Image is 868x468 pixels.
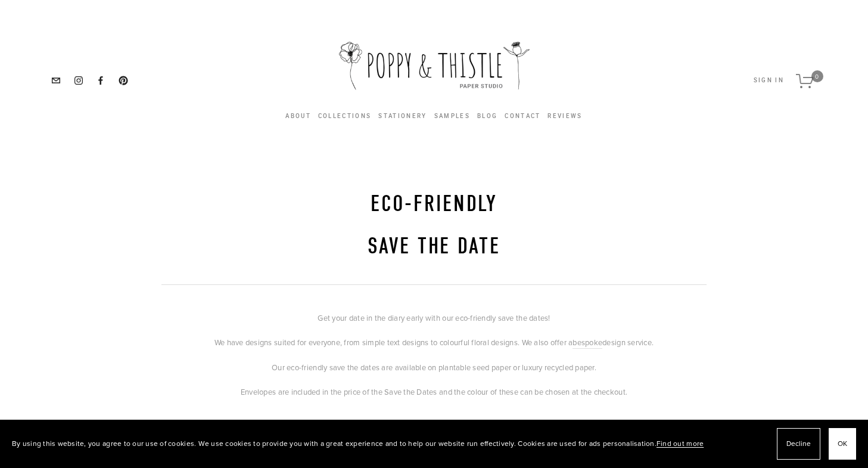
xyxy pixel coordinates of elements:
a: About [285,113,311,119]
button: Decline [777,428,820,460]
a: Samples [434,110,470,123]
p: Get your date in the diary early with our eco-friendly save the dates! [161,309,707,327]
a: Collections [318,110,372,123]
h1: eco-friendly [161,191,707,218]
span: OK [838,435,847,452]
a: bespoke [573,337,602,349]
a: Stationery [378,113,427,119]
a: Contact [505,110,540,123]
a: Reviews [547,110,582,123]
p: We have designs suited for everyone, from simple text designs to colourful floral designs. We als... [161,334,707,351]
span: Decline [786,435,811,452]
h1: save the date [161,233,707,261]
p: Envelopes are included in the price of the Save the Dates and the colour of these can be chosen a... [161,383,707,401]
p: Our eco-friendly save the dates are available on plantable seed paper or luxury recycled paper. [161,359,707,376]
span: Sign In [754,77,784,83]
button: Sign In [754,78,784,83]
button: OK [829,428,856,460]
a: Find out more [657,438,704,448]
a: Blog [477,110,497,123]
img: Poppy &amp; Thistle [339,42,530,95]
a: 0 items in cart [790,60,829,101]
span: 0 [811,70,823,82]
p: By using this website, you agree to our use of cookies. We use cookies to provide you with a grea... [12,435,704,452]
